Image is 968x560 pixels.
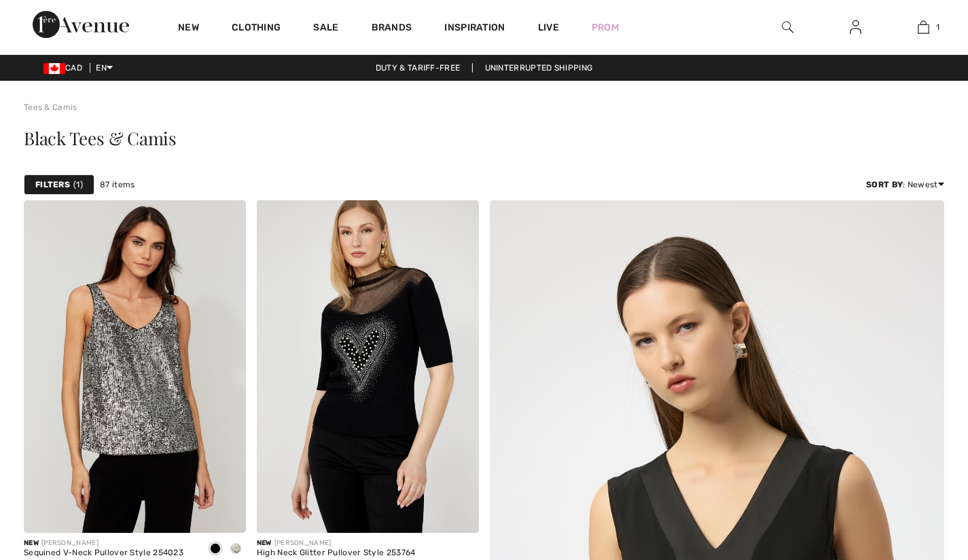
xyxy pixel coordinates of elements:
div: : Newest [866,179,944,191]
a: Tees & Camis [24,102,77,112]
a: Clothing [232,22,281,36]
span: CAD [43,63,88,73]
a: Prom [592,20,619,35]
div: [PERSON_NAME] [257,538,416,548]
span: Inspiration [444,22,505,36]
a: Sale [313,22,338,36]
img: My Bag [918,19,929,35]
img: Sequined V-Neck Pullover Style 254023. Black/Silver [24,200,246,533]
span: New [257,539,272,547]
strong: Sort By [866,180,903,189]
img: Canadian Dollar [43,63,65,74]
a: Live [538,20,559,35]
a: Sign In [839,19,872,36]
img: My Info [850,19,861,35]
span: New [24,539,39,547]
a: New [178,22,199,36]
a: 1 [890,19,956,35]
img: High Neck Glitter Pullover Style 253764. Black [257,200,479,533]
div: [PERSON_NAME] [24,538,183,548]
img: 1ère Avenue [33,11,129,38]
span: Black Tees & Camis [24,126,177,150]
span: EN [96,63,113,73]
span: 87 items [100,179,135,191]
img: search the website [782,19,793,35]
div: Sequined V-Neck Pullover Style 254023 [24,548,183,558]
div: High Neck Glitter Pullover Style 253764 [257,548,416,558]
span: 1 [73,179,83,191]
strong: Filters [35,179,70,191]
a: Brands [372,22,412,36]
span: 1 [936,21,939,33]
